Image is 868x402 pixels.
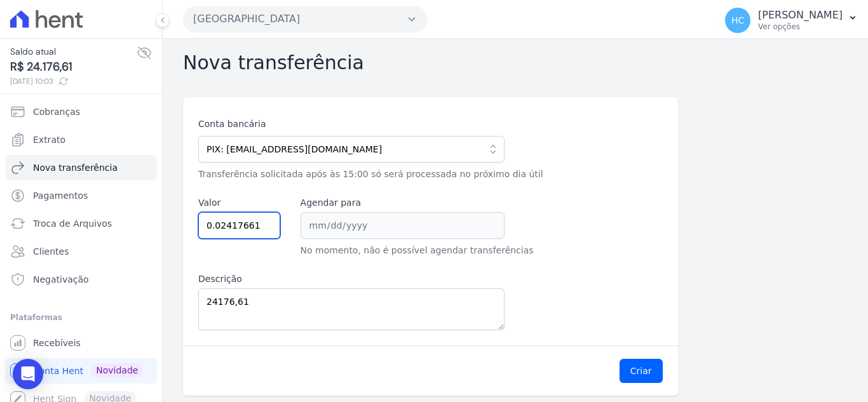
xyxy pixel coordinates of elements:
span: Recebíveis [33,337,81,349]
label: Descrição [198,272,505,286]
span: HC [731,16,744,25]
label: Conta bancária [198,117,505,131]
a: Cobranças [5,99,157,124]
div: Open Intercom Messenger [13,359,43,389]
a: Nova transferência [5,155,157,180]
span: Pagamentos [33,189,88,202]
p: No momento, não é possível agendar transferências [301,244,505,257]
div: Plataformas [10,310,152,325]
a: Pagamentos [5,183,157,208]
p: Transferência solicitada após às 15:00 só será processada no próximo dia útil [198,168,505,181]
span: Cobranças [33,105,80,118]
button: HC [PERSON_NAME] Ver opções [715,3,868,38]
button: Criar [620,359,663,383]
span: [DATE] 10:03 [10,76,137,87]
p: Ver opções [758,22,843,32]
h2: Nova transferência [183,51,848,74]
label: Valor [198,196,280,210]
span: Novidade [91,363,143,377]
span: Conta Hent [33,365,83,377]
span: Troca de Arquivos [33,217,112,230]
span: Negativação [33,273,89,286]
button: [GEOGRAPHIC_DATA] [183,6,427,32]
a: Conta Hent Novidade [5,358,157,384]
a: Extrato [5,127,157,152]
span: Nova transferência [33,161,118,174]
span: Saldo atual [10,45,137,58]
span: Extrato [33,133,65,146]
p: [PERSON_NAME] [758,9,843,22]
a: Negativação [5,267,157,292]
label: Agendar para [301,196,505,210]
a: Clientes [5,239,157,264]
a: Recebíveis [5,330,157,356]
a: Troca de Arquivos [5,211,157,236]
span: Clientes [33,245,69,258]
span: R$ 24.176,61 [10,58,137,76]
